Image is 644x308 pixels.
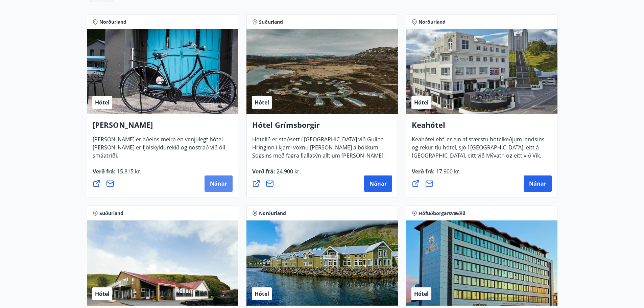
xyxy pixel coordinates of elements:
span: Hótel [414,99,429,106]
span: [PERSON_NAME] er aðeins meira en venjulegt hótel. [PERSON_NAME] er fjölskyldurekið og nostrað við... [93,136,225,165]
span: 15.815 kr. [116,168,141,175]
span: Suðurland [99,210,123,217]
span: Hótel [95,290,110,298]
span: Hótel [255,99,269,106]
span: Hótel [255,290,269,298]
span: Norðurland [99,19,126,25]
h4: Keahótel [412,120,552,135]
span: Nánar [210,180,227,187]
span: Norðurland [419,19,446,25]
span: 24.900 kr. [275,168,301,175]
button: Nánar [205,175,233,192]
span: Keahótel ehf. er ein af stærstu hótelkeðjum landsins og rekur tíu hótel, sjö í [GEOGRAPHIC_DATA],... [412,136,545,181]
span: 17.900 kr. [435,168,460,175]
span: Verð frá : [93,168,141,181]
span: Suðurland [259,19,283,25]
span: Verð frá : [252,168,301,181]
span: Höfuðborgarsvæðið [419,210,466,217]
span: Verð frá : [412,168,460,181]
span: Nánar [529,180,546,187]
span: Nánar [369,180,387,187]
span: Hótel [95,99,110,106]
h4: [PERSON_NAME] [93,120,233,135]
span: Norðurland [259,210,286,217]
span: Hótelið er staðsett í [GEOGRAPHIC_DATA] við Gullna Hringinn í kjarri vöxnu [PERSON_NAME] á bökkum... [252,136,385,181]
span: Hótel [414,290,429,298]
button: Nánar [524,175,552,192]
h4: Hótel Grímsborgir [252,120,392,135]
button: Nánar [364,175,392,192]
